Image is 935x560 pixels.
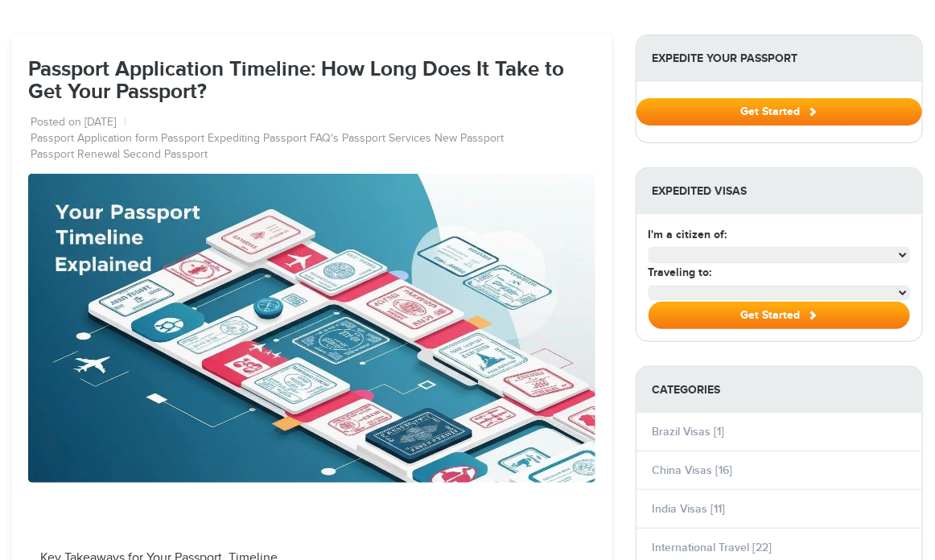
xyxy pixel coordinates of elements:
[31,147,120,163] a: Passport Renewal
[263,131,339,147] a: Passport FAQ's
[649,226,727,243] label: I'm a citizen of:
[31,131,158,147] a: Passport Application form
[31,115,126,131] li: Posted on [DATE]
[653,425,725,439] a: Brazil Visas [1]
[653,541,772,554] a: International Travel [22]
[28,59,595,105] h1: Passport Application Timeline: How Long Does It Take to Get Your Passport?
[653,463,733,477] a: China Visas [16]
[342,131,431,147] a: Passport Services
[653,502,726,516] a: India Visas [11]
[636,168,922,214] strong: Expedited Visas
[649,264,712,281] label: Traveling to:
[123,147,208,163] a: Second Passport
[636,105,922,117] a: Get Started
[636,98,922,126] button: Get Started
[435,131,504,147] a: New Passport
[649,302,910,329] button: Get Started
[636,367,922,413] strong: Categories
[28,174,595,483] img: passport-timeline_-_28de80_-_2186b91805bf8f87dc4281b6adbed06c6a56d5ae.jpg
[161,131,260,147] a: Passport Expediting
[636,35,922,81] strong: Expedite Your Passport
